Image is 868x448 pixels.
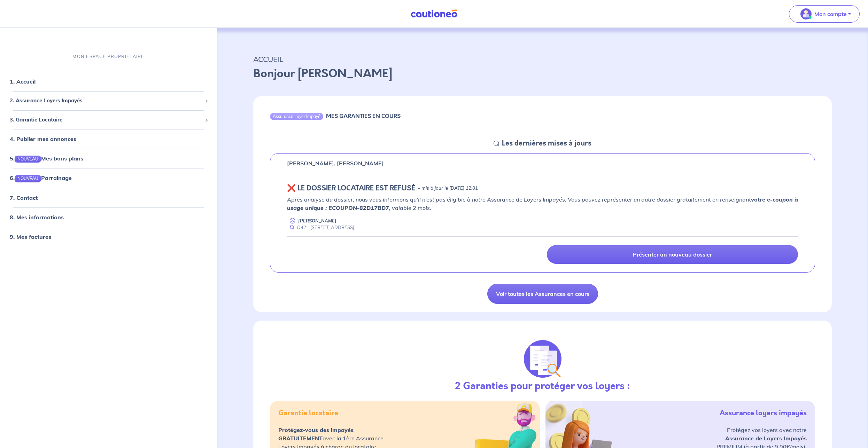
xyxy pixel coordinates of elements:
[3,113,214,126] div: 3. Garantie Locataire
[725,435,807,442] strong: Assurance de Loyers Impayés
[287,184,415,192] h5: ❌️️ LE DOSSIER LOCATAIRE EST REFUSÉ
[287,195,798,212] p: Après analyse du dossier, nous vous informons qu’il n’est pas éligible à notre Assurance de Loyer...
[3,132,214,146] div: 4. Publier mes annonces
[455,380,630,392] h3: 2 Garanties pour protéger vos loyers :
[3,210,214,224] div: 8. Mes informations
[72,53,144,60] p: MON ESPACE PROPRIÉTAIRE
[287,224,354,231] div: D42 - [STREET_ADDRESS]
[800,8,812,19] img: illu_account_valid_menu.svg
[10,155,83,162] a: 5.NOUVEAUMes bons plans
[10,213,64,220] a: 8. Mes informations
[487,284,598,304] a: Voir toutes les Assurances en cours
[502,139,591,148] h5: Les dernières mises à jours
[408,9,460,18] img: Cautioneo
[10,78,36,85] a: 1. Accueil
[10,135,76,142] a: 4. Publier mes annonces
[3,190,214,204] div: 7. Contact
[10,97,202,105] span: 2. Assurance Loyers Impayés
[10,194,38,201] a: 7. Contact
[278,409,338,417] h5: Garantie locataire
[287,196,798,211] strong: votre e-coupon à usage unique : ECOUPON-82D17BD7
[3,94,214,108] div: 2. Assurance Loyers Impayés
[3,171,214,185] div: 6.NOUVEAUParrainage
[253,65,832,82] p: Bonjour [PERSON_NAME]
[524,340,561,378] img: justif-loupe
[418,185,478,192] p: - mis à jour le [DATE] 12:01
[253,53,832,65] p: ACCUEIL
[298,218,336,224] p: [PERSON_NAME]
[287,159,384,167] p: [PERSON_NAME], [PERSON_NAME]
[3,151,214,165] div: 5.NOUVEAUMes bons plans
[10,116,202,124] span: 3. Garantie Locataire
[3,74,214,88] div: 1. Accueil
[720,409,807,417] h5: Assurance loyers impayés
[814,10,847,18] p: Mon compte
[633,251,712,258] p: Présenter un nouveau dossier
[287,184,798,192] div: state: REJECTED, Context: NEW,CHOOSE-CERTIFICATE,COLOCATION,LESSOR-DOCUMENTS
[10,233,51,240] a: 9. Mes factures
[326,113,401,119] h6: MES GARANTIES EN COURS
[10,174,72,181] a: 6.NOUVEAUParrainage
[547,245,798,264] a: Présenter un nouveau dossier
[789,5,860,23] button: illu_account_valid_menu.svgMon compte
[270,113,323,120] div: Assurance Loyer Impayé
[3,229,214,243] div: 9. Mes factures
[278,426,354,442] strong: Protégez-vous des impayés GRATUITEMENT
